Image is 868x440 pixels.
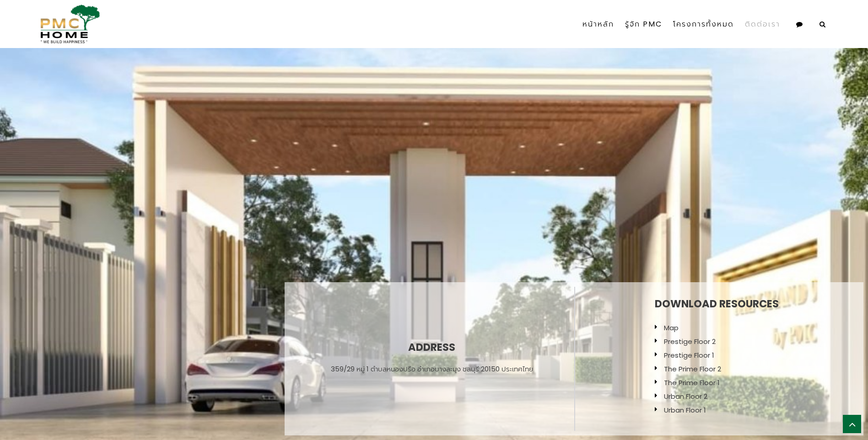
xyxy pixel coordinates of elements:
a: ติดต่อเรา [739,8,786,40]
img: pmc-logo [37,5,100,43]
h3: Download resources [655,298,779,310]
a: หน้าหลัก [577,8,620,40]
a: Urban Floor 1 [664,405,706,415]
a: Prestige Floor 1 [664,350,714,360]
h2: Address [331,342,533,353]
a: Prestige Floor 2 [664,337,716,346]
a: Map [664,323,679,333]
a: รู้จัก PMC [620,8,668,40]
a: The Prime Floor 2 [664,364,721,374]
a: โครงการทั้งหมด [668,8,739,40]
a: Urban Floor 2 [664,392,707,401]
div: 359/29 หมู่ 1 ตำบลหนองปรือ อำเภอบางละมุง ชลบุรี 20150 ประเทศไทย [331,365,533,374]
a: The Prime Floor 1 [664,378,720,387]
